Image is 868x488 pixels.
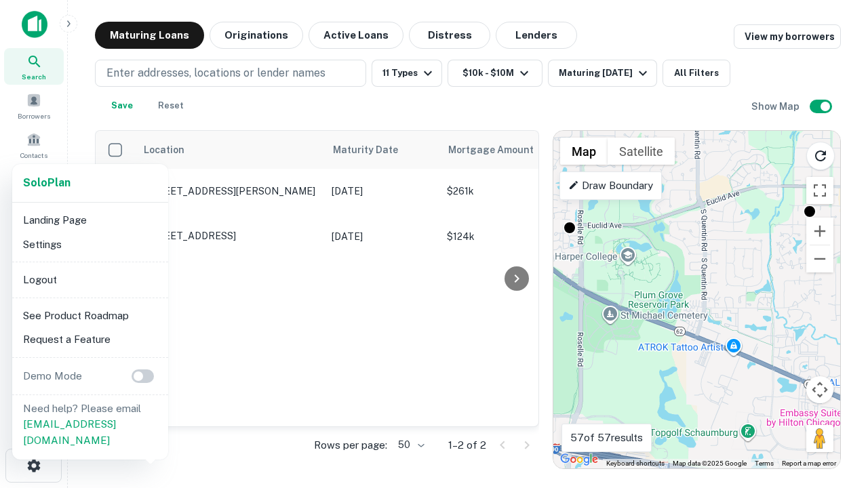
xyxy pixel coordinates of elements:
[23,176,71,189] strong: Solo Plan
[23,175,71,191] a: SoloPlan
[18,327,163,352] li: Request a Feature
[23,418,116,446] a: [EMAIL_ADDRESS][DOMAIN_NAME]
[800,380,868,445] iframe: Chat Widget
[18,268,163,292] li: Logout
[23,401,157,449] p: Need help? Please email
[18,368,87,384] p: Demo Mode
[18,208,163,232] li: Landing Page
[18,232,163,257] li: Settings
[18,304,163,328] li: See Product Roadmap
